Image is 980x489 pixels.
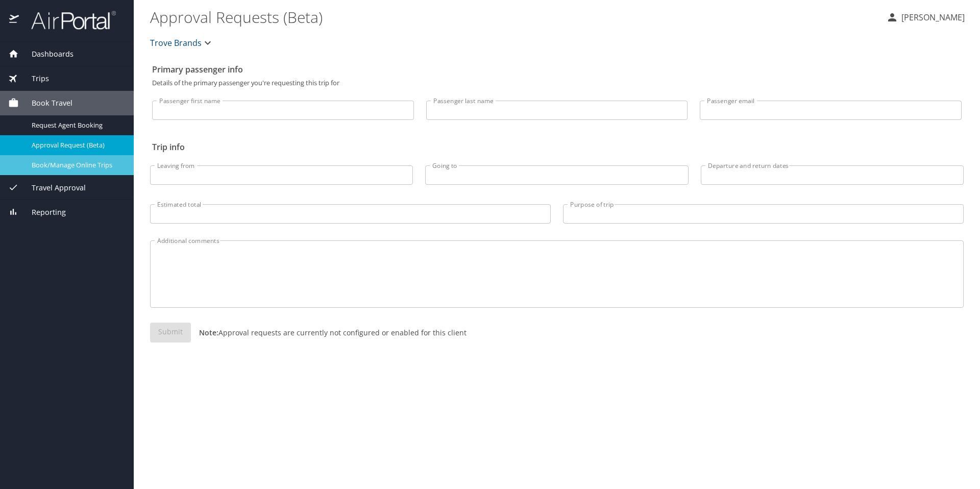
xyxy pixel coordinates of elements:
[882,8,969,27] button: [PERSON_NAME]
[32,160,121,170] span: Book/Manage Online Trips
[152,139,962,155] h2: Trip info
[150,1,878,33] h1: Approval Requests (Beta)
[19,73,49,84] span: Trips
[20,10,116,30] img: airportal-logo.png
[152,61,962,78] h2: Primary passenger info
[191,327,467,338] p: Approval requests are currently not configured or enabled for this client
[19,48,73,60] span: Dashboards
[898,11,965,23] p: [PERSON_NAME]
[32,140,121,150] span: Approval Request (Beta)
[19,207,66,218] span: Reporting
[32,120,121,130] span: Request Agent Booking
[19,182,86,193] span: Travel Approval
[19,97,72,109] span: Book Travel
[9,10,20,30] img: icon-airportal.png
[150,36,202,50] span: Trove Brands
[199,328,218,337] strong: Note:
[146,33,218,53] button: Trove Brands
[152,80,962,86] p: Details of the primary passenger you're requesting this trip for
